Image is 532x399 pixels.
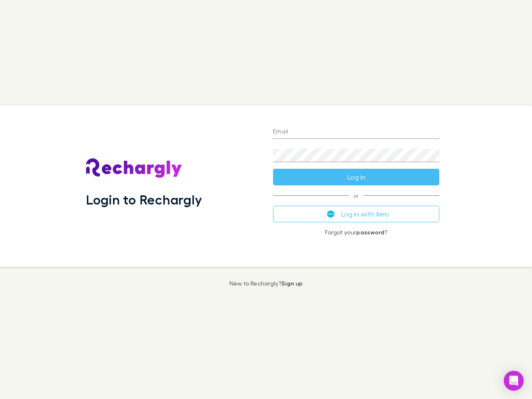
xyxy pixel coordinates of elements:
h1: Login to Rechargly [86,192,202,207]
img: Rechargly's Logo [86,158,182,178]
p: New to Rechargly? [229,280,303,287]
button: Log in [273,169,439,185]
div: Open Intercom Messenger [504,371,524,391]
a: password [356,229,384,236]
span: or [273,195,439,196]
img: Xero's logo [327,210,335,218]
p: Forgot your ? [273,229,439,236]
a: Sign up [281,280,303,287]
button: Log in with Xero [273,206,439,222]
